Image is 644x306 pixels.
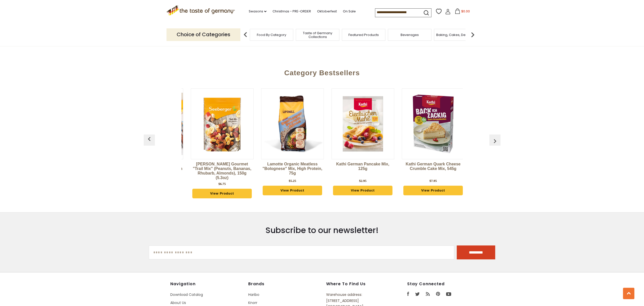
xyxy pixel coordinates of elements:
[192,189,252,198] a: View Product
[317,9,337,14] a: Oktoberfest
[191,93,253,155] img: Seeberger Gourmet
[170,281,243,286] h4: Navigation
[248,300,257,305] a: Knorr
[348,33,379,37] a: Featured Products
[170,292,203,297] a: Download Catalog
[491,137,499,145] img: previous arrow
[333,186,393,195] a: View Product
[359,178,366,183] div: $2.95
[297,31,338,39] a: Taste of Germany Collections
[402,93,464,155] img: Kathi German Quark Cheese Crumble Cake Mix, 545g
[401,33,419,37] a: Beverages
[332,93,394,155] img: Kathi German Pancake Mix, 125g
[261,162,324,177] a: Lamotte Organic Meatless "Bolognese" Mix, high Protein, 75g
[326,281,384,286] h4: Where to find us
[402,162,465,177] a: Kathi German Quark Cheese Crumble Cake Mix, 545g
[331,162,394,177] a: Kathi German Pancake Mix, 125g
[452,8,473,16] button: $0.00
[263,186,322,195] a: View Product
[146,61,498,82] div: Category Bestsellers
[240,30,251,40] img: previous arrow
[248,292,259,297] a: Haribo
[429,178,437,183] div: $7.95
[248,281,321,286] h4: Brands
[218,181,226,186] div: $6.75
[145,135,153,143] img: previous arrow
[249,9,266,14] a: Seasons
[191,162,254,180] a: [PERSON_NAME] Gourmet "Trail Mix" (Peanuts, Bananas, Rhubarb, Almonds), 150g (5.3oz)
[149,225,495,235] h3: Subscribe to our newsletter!
[261,93,324,155] img: Lamotte Organic Meatless
[273,9,311,14] a: Christmas - PRE-ORDER
[461,9,470,13] span: $0.00
[170,300,186,305] a: About Us
[343,9,356,14] a: On Sale
[407,281,474,286] h4: Stay Connected
[436,33,475,37] a: Baking, Cakes, Desserts
[167,28,240,41] p: Choice of Categories
[403,186,463,195] a: View Product
[289,178,296,183] div: $5.25
[468,30,478,40] img: next arrow
[257,33,286,37] a: Food By Category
